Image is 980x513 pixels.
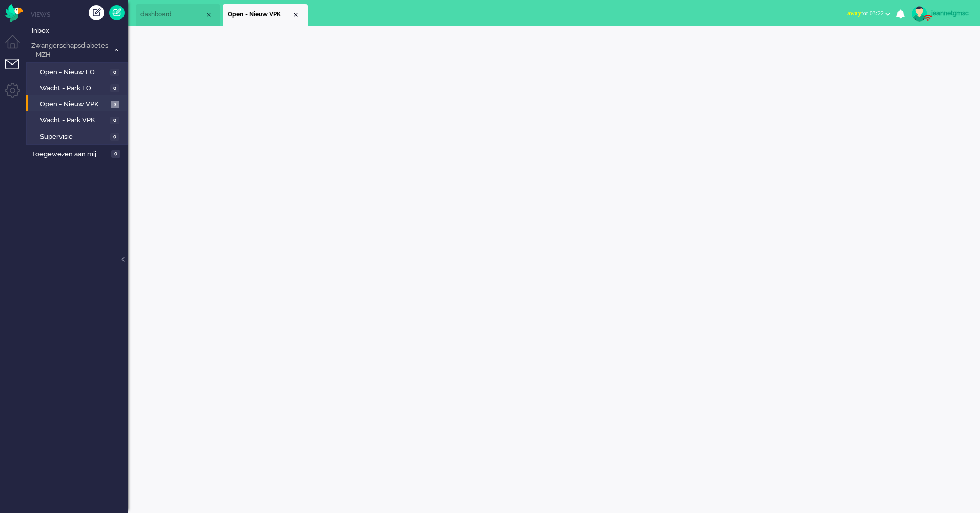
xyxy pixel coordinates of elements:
span: 0 [110,69,119,76]
span: 3 [111,101,119,109]
li: View [223,4,308,26]
span: Supervisie [40,132,108,142]
a: Quick Ticket [109,5,125,20]
span: dashboard [140,10,205,19]
span: Open - Nieuw FO [40,68,108,77]
span: Zwangerschapsdiabetes - MZH [30,41,109,60]
span: 0 [110,84,119,92]
li: Dashboard [136,4,220,26]
span: Open - Nieuw VPK [40,100,108,110]
a: Inbox [30,25,128,36]
a: Supervisie 0 [30,131,127,142]
span: Wacht - Park FO [40,83,108,93]
a: Wacht - Park FO 0 [30,82,127,93]
span: 0 [110,117,119,124]
div: Close tab [292,11,300,19]
span: 0 [110,133,119,141]
span: Inbox [32,26,128,36]
span: Open - Nieuw VPK [228,10,292,19]
img: flow_omnibird.svg [5,4,23,22]
li: awayfor 03:22 [841,3,896,26]
a: Wacht - Park VPK 0 [30,114,127,125]
span: for 03:22 [847,10,884,17]
li: Admin menu [5,83,28,106]
div: Close tab [205,11,213,19]
div: jeannetgmsc [931,8,970,18]
a: Toegewezen aan mij 0 [30,148,128,159]
span: Wacht - Park VPK [40,116,108,125]
a: Omnidesk [5,7,23,14]
span: Toegewezen aan mij [32,149,108,159]
a: jeannetgmsc [910,6,970,22]
button: awayfor 03:22 [841,6,896,21]
a: Open - Nieuw VPK 3 [30,98,127,110]
li: Views [31,10,128,19]
a: Open - Nieuw FO 0 [30,66,127,77]
div: Creëer ticket [89,5,104,20]
span: away [847,10,861,17]
li: Tickets menu [5,59,28,82]
span: 0 [111,150,120,158]
li: Dashboard menu [5,35,28,58]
